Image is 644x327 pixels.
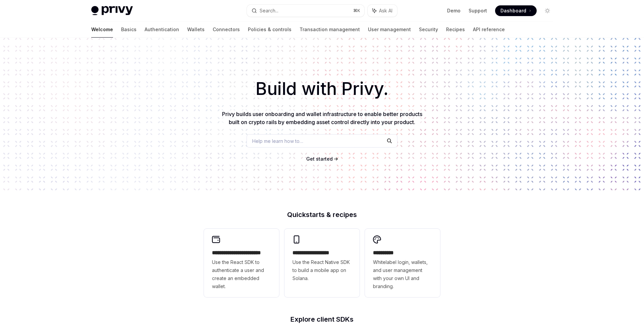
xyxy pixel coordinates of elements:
span: Ask AI [379,7,392,14]
a: Connectors [213,21,240,38]
a: Support [469,7,487,14]
a: User management [368,21,411,38]
a: **** **** **** ***Use the React Native SDK to build a mobile app on Solana. [284,229,360,297]
span: Use the React Native SDK to build a mobile app on Solana. [292,258,352,282]
h1: Build with Privy. [11,76,633,102]
span: Privy builds user onboarding and wallet infrastructure to enable better products built on crypto ... [222,111,422,125]
a: Transaction management [300,21,360,38]
a: Authentication [145,21,179,38]
a: Demo [447,7,461,14]
span: Whitelabel login, wallets, and user management with your own UI and branding. [373,258,432,290]
span: Use the React SDK to authenticate a user and create an embedded wallet. [212,258,271,290]
button: Ask AI [368,5,397,17]
a: Get started [306,156,333,162]
span: Get started [306,156,333,162]
span: ⌘ K [353,8,360,13]
a: **** *****Whitelabel login, wallets, and user management with your own UI and branding. [365,229,440,297]
span: Help me learn how to… [252,138,303,145]
a: Recipes [446,21,465,38]
span: Dashboard [500,7,526,14]
a: Policies & controls [248,21,291,38]
a: Dashboard [495,5,537,16]
h2: Explore client SDKs [204,316,440,323]
a: Wallets [187,21,205,38]
a: Welcome [91,21,113,38]
div: Search... [260,7,278,15]
a: Security [419,21,438,38]
img: light logo [91,6,133,15]
button: Toggle dark mode [542,5,553,16]
h2: Quickstarts & recipes [204,211,440,218]
a: API reference [473,21,505,38]
button: Search...⌘K [247,5,364,17]
a: Basics [121,21,137,38]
